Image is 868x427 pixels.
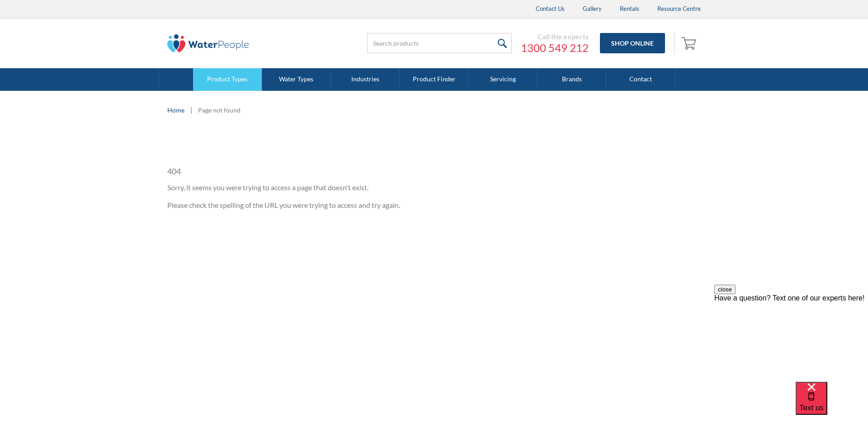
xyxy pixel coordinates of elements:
[469,68,538,91] a: Servicing
[400,68,468,91] a: Product Finder
[167,105,184,115] a: Home
[521,41,589,55] a: 1300 549 212
[189,104,193,115] div: |
[167,34,249,52] img: The Water People
[167,200,520,211] p: Please check the spelling of the URL you were trying to access and try again.
[331,68,400,91] a: Industries
[167,165,520,178] h1: 404
[193,68,262,91] a: Product Types
[167,182,520,193] p: Sorry, it seems you were trying to access a page that doesn't exist.
[796,382,868,427] iframe: podium webchat widget bubble
[198,105,241,115] div: Page not found
[521,32,589,41] div: Call the experts
[714,285,868,393] iframe: podium webchat widget prompt
[538,68,606,91] a: Brands
[367,33,512,53] input: Search products
[606,68,675,91] a: Contact
[679,33,701,54] a: Open cart
[681,36,698,50] img: shopping cart
[262,68,331,91] a: Water Types
[600,33,665,53] a: Shop Online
